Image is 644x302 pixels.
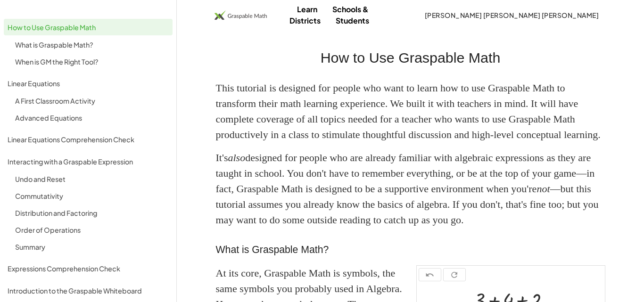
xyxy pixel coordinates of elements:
[15,173,169,185] div: Undo and Reset
[4,260,173,277] a: Expressions Comprehension Check
[15,224,169,236] div: Order of Operations
[228,152,245,163] em: also
[537,183,550,195] em: not
[15,39,169,50] div: What is Graspable Math?
[8,22,169,33] div: How to Use Graspable Math
[4,153,173,170] a: Interacting with a Graspable Expression
[4,282,173,299] a: Introduction to the Graspable Whiteboard
[424,11,599,19] span: [PERSON_NAME] [PERSON_NAME] [PERSON_NAME]
[450,269,459,281] i: refresh
[4,75,173,91] a: Linear Equations
[216,80,605,142] p: This tutorial is designed for people who want to learn how to use Graspable Math to transform the...
[216,243,605,258] h3: What is Graspable Math?
[15,207,169,219] div: Distribution and Factoring
[425,269,434,281] i: undo
[417,7,606,24] button: [PERSON_NAME] [PERSON_NAME] [PERSON_NAME]
[15,112,169,123] div: Advanced Equations
[289,0,369,29] a: Schools & Districts
[328,12,377,29] a: Students
[15,241,169,253] div: Summary
[216,150,605,228] p: It's designed for people who are already familiar with algebraic expressions as they are taught i...
[216,47,605,69] h2: How to Use Graspable Math
[15,190,169,202] div: Commutativity
[8,156,169,167] div: Interacting with a Graspable Expression
[4,19,173,35] a: How to Use Graspable Math
[8,263,169,274] div: Expressions Comprehension Check
[15,95,169,106] div: A First Classroom Activity
[443,268,466,281] button: refresh
[289,0,325,18] a: Learn
[15,56,169,67] div: When is GM the Right Tool?
[8,134,169,145] div: Linear Equations Comprehension Check
[4,131,173,147] a: Linear Equations Comprehension Check
[8,285,169,296] div: Introduction to the Graspable Whiteboard
[419,268,441,281] button: undo
[8,78,169,89] div: Linear Equations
